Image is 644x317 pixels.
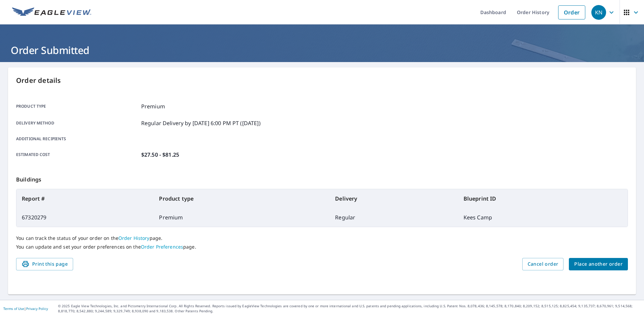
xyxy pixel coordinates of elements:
[26,306,48,311] a: Privacy Policy
[16,258,73,270] button: Print this page
[528,260,558,268] span: Cancel order
[154,208,330,227] td: Premium
[16,167,628,189] p: Buildings
[8,43,636,57] h1: Order Submitted
[330,189,458,208] th: Delivery
[21,260,68,268] span: Print this page
[3,307,48,311] p: |
[330,208,458,227] td: Regular
[16,102,139,110] p: Product type
[458,189,628,208] th: Blueprint ID
[141,151,179,159] p: $27.50 - $81.25
[574,260,623,268] span: Place another order
[16,75,628,86] p: Order details
[3,306,24,311] a: Terms of Use
[16,119,139,127] p: Delivery method
[141,102,165,110] p: Premium
[154,189,330,208] th: Product type
[16,235,628,241] p: You can track the status of your order on the page.
[591,5,606,20] div: KN
[16,189,154,208] th: Report #
[16,136,139,142] p: Additional recipients
[458,208,628,227] td: Kees Camp
[16,151,139,159] p: Estimated cost
[141,119,261,127] p: Regular Delivery by [DATE] 6:00 PM PT ([DATE])
[16,208,154,227] td: 67320279
[16,244,628,250] p: You can update and set your order preferences on the page.
[558,5,585,19] a: Order
[522,258,564,270] button: Cancel order
[58,304,641,314] p: © 2025 Eagle View Technologies, Inc. and Pictometry International Corp. All Rights Reserved. Repo...
[118,235,150,241] a: Order History
[141,244,183,250] a: Order Preferences
[569,258,628,270] button: Place another order
[12,7,91,17] img: EV Logo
